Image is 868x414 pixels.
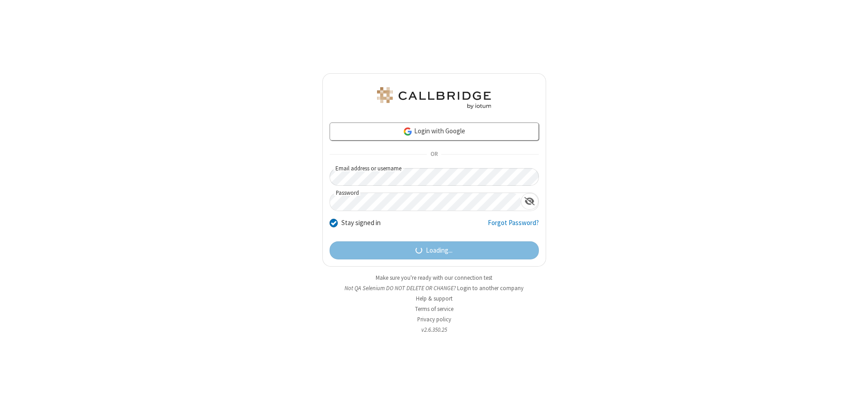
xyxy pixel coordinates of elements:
span: OR [427,148,441,161]
a: Help & support [416,295,453,302]
img: google-icon.png [403,127,413,136]
label: Stay signed in [341,218,381,228]
li: Not QA Selenium DO NOT DELETE OR CHANGE? [322,284,546,292]
input: Password [330,193,521,211]
span: Loading... [426,245,453,256]
a: Forgot Password? [488,218,539,235]
a: Login with Google [330,122,539,141]
a: Terms of service [415,305,453,313]
input: Email address or username [330,168,539,186]
button: Login to another company [457,284,524,292]
div: Show password [521,193,538,210]
img: QA Selenium DO NOT DELETE OR CHANGE [375,87,493,109]
a: Privacy policy [417,315,451,323]
a: Make sure you're ready with our connection test [376,274,492,282]
li: v2.6.350.25 [322,325,546,334]
button: Loading... [330,241,539,259]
